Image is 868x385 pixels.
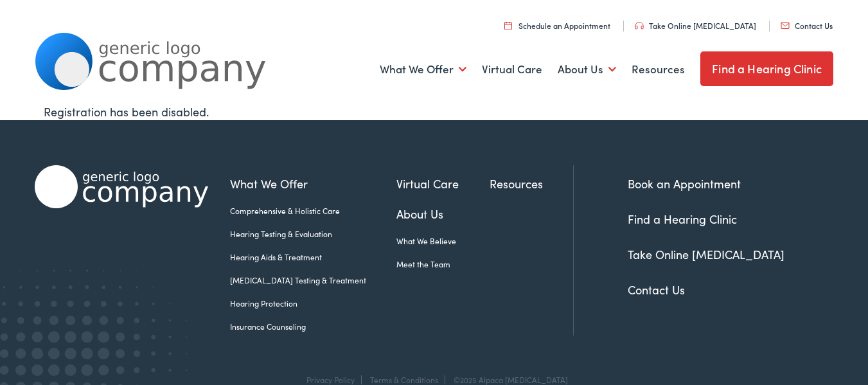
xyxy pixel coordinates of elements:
div: Registration has been disabled. [44,103,825,120]
a: Schedule an Appointment [504,20,610,31]
a: Privacy Policy [306,374,355,385]
a: Terms & Conditions [370,374,438,385]
a: Virtual Care [482,46,542,93]
a: Take Online [MEDICAL_DATA] [628,246,784,262]
a: What We Believe [396,235,489,247]
a: About Us [558,46,616,93]
a: Find a Hearing Clinic [700,51,833,86]
a: Resources [632,46,685,93]
img: Alpaca Audiology [35,165,208,208]
img: utility icon [504,21,512,30]
a: Hearing Aids & Treatment [230,251,396,263]
a: [MEDICAL_DATA] Testing & Treatment [230,274,396,286]
div: ©2025 Alpaca [MEDICAL_DATA] [447,375,568,384]
a: Meet the Team [396,258,489,270]
a: Find a Hearing Clinic [628,211,737,227]
a: Hearing Testing & Evaluation [230,228,396,240]
a: Comprehensive & Holistic Care [230,205,396,217]
a: Resources [490,175,573,192]
img: utility icon [781,22,790,29]
a: Virtual Care [396,175,489,192]
a: Contact Us [781,20,833,31]
img: utility icon [635,22,644,30]
a: Book an Appointment [628,175,741,192]
a: About Us [396,205,489,222]
a: Insurance Counseling [230,321,396,332]
a: Hearing Protection [230,298,396,309]
a: Take Online [MEDICAL_DATA] [635,20,756,31]
a: Contact Us [628,282,685,298]
a: What We Offer [230,175,396,192]
a: What We Offer [380,46,466,93]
